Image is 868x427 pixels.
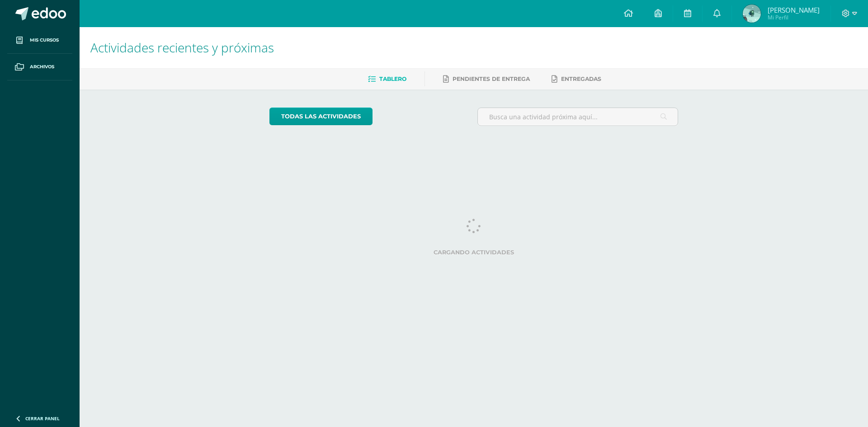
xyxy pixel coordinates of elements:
[7,27,72,54] a: Mis cursos
[25,415,60,422] span: Cerrar panel
[368,72,406,86] a: Tablero
[90,39,274,56] span: Actividades recientes y próximas
[269,108,373,125] a: todas las Actividades
[7,54,72,80] a: Archivos
[453,75,530,82] span: Pendientes de entrega
[443,72,530,86] a: Pendientes de entrega
[379,75,406,82] span: Tablero
[768,14,820,21] span: Mi Perfil
[561,75,601,82] span: Entregadas
[30,63,54,70] span: Archivos
[552,72,601,86] a: Entregadas
[30,37,59,44] span: Mis cursos
[478,108,678,126] input: Busca una actividad próxima aquí...
[743,5,761,23] img: 0d125e61179144410fb0d7f3f0b592f6.png
[269,249,679,256] label: Cargando actividades
[768,5,820,14] span: [PERSON_NAME]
